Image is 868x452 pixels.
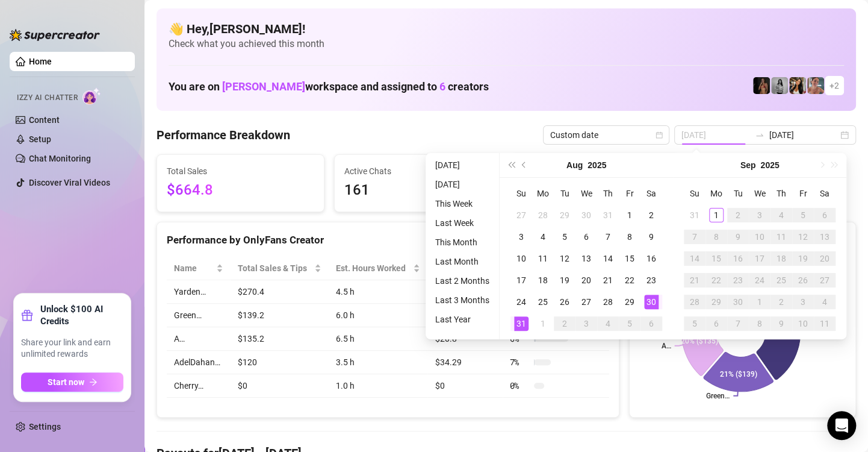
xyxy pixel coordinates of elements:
[557,295,572,309] div: 26
[222,80,305,93] span: [PERSON_NAME]
[760,153,779,177] button: Choose a year
[622,273,637,287] div: 22
[329,327,427,351] td: 6.5 h
[752,251,767,266] div: 17
[167,304,231,327] td: Green…
[640,204,662,226] td: 2025-08-02
[817,273,832,287] div: 27
[619,291,640,313] td: 2025-08-29
[770,291,792,313] td: 2025-10-02
[749,313,770,334] td: 2025-10-08
[770,313,792,334] td: 2025-10-09
[687,295,702,309] div: 28
[510,291,532,313] td: 2025-08-24
[749,183,770,204] th: We
[510,248,532,269] td: 2025-08-10
[536,208,550,222] div: 28
[536,316,550,331] div: 1
[510,183,532,204] th: Su
[536,295,550,309] div: 25
[619,183,640,204] th: Fr
[749,291,770,313] td: 2025-10-01
[601,295,615,309] div: 28
[796,208,810,222] div: 5
[231,280,329,304] td: $270.4
[752,208,767,222] div: 3
[329,304,427,327] td: 6.0 h
[687,230,702,244] div: 7
[587,153,606,177] button: Choose a year
[157,127,290,143] h4: Performance Breakdown
[796,230,810,244] div: 12
[579,316,594,331] div: 3
[814,183,835,204] th: Sa
[597,313,619,334] td: 2025-09-04
[753,77,770,94] img: the_bohema
[427,351,502,374] td: $34.29
[619,226,640,248] td: 2025-08-08
[622,316,637,331] div: 5
[532,248,554,269] td: 2025-08-11
[705,204,727,226] td: 2025-09-01
[29,115,60,125] a: Content
[731,316,745,331] div: 7
[644,295,659,309] div: 30
[622,208,637,222] div: 1
[827,411,856,440] div: Open Intercom Messenger
[21,372,123,392] button: Start nowarrow-right
[532,291,554,313] td: 2025-08-25
[579,251,594,266] div: 13
[740,153,756,177] button: Choose a month
[644,316,659,331] div: 6
[167,374,231,398] td: Cherry…
[554,183,575,204] th: Tu
[640,313,662,334] td: 2025-09-06
[731,295,745,309] div: 30
[684,291,705,313] td: 2025-09-28
[770,269,792,291] td: 2025-09-25
[167,257,231,280] th: Name
[619,269,640,291] td: 2025-08-22
[731,230,745,244] div: 9
[597,291,619,313] td: 2025-08-28
[601,230,615,244] div: 7
[514,208,529,222] div: 27
[430,216,494,230] li: Last Week
[557,273,572,287] div: 19
[749,204,770,226] td: 2025-09-03
[662,342,671,350] text: A…
[774,273,789,287] div: 25
[644,208,659,222] div: 2
[427,327,502,351] td: $20.8
[709,208,724,222] div: 1
[597,226,619,248] td: 2025-08-07
[752,230,767,244] div: 10
[770,204,792,226] td: 2025-09-04
[601,251,615,266] div: 14
[792,291,814,313] td: 2025-10-03
[554,291,575,313] td: 2025-08-26
[731,208,745,222] div: 2
[510,313,532,334] td: 2025-08-31
[532,183,554,204] th: Mo
[430,196,494,211] li: This Week
[814,226,835,248] td: 2025-09-13
[536,230,550,244] div: 4
[774,208,789,222] div: 4
[814,269,835,291] td: 2025-09-27
[644,251,659,266] div: 16
[709,273,724,287] div: 22
[167,179,314,202] span: $664.8
[807,77,824,94] img: Yarden
[532,269,554,291] td: 2025-08-18
[731,273,745,287] div: 23
[796,295,810,309] div: 3
[40,303,123,327] strong: Unlock $100 AI Credits
[601,208,615,222] div: 31
[169,20,844,37] h4: 👋 Hey, [PERSON_NAME] !
[48,377,84,387] span: Start now
[514,273,529,287] div: 17
[792,183,814,204] th: Fr
[727,248,749,269] td: 2025-09-16
[430,235,494,250] li: This Month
